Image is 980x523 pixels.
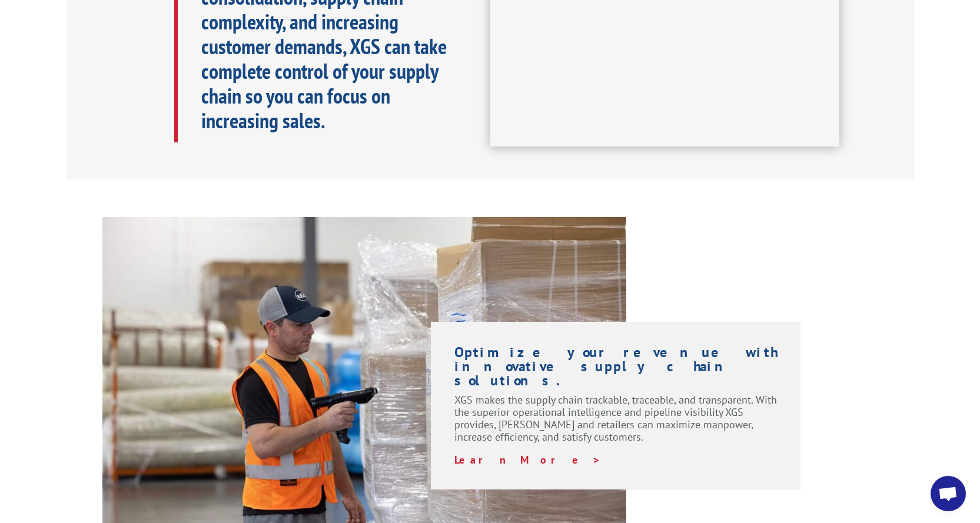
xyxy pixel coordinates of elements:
[454,394,778,454] p: XGS makes the supply chain trackable, traceable, and transparent. With the superior operational i...
[454,453,601,467] a: Learn More >
[454,345,778,394] h1: Optimize your revenue with innovative supply chain solutions.
[931,476,966,511] a: Open chat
